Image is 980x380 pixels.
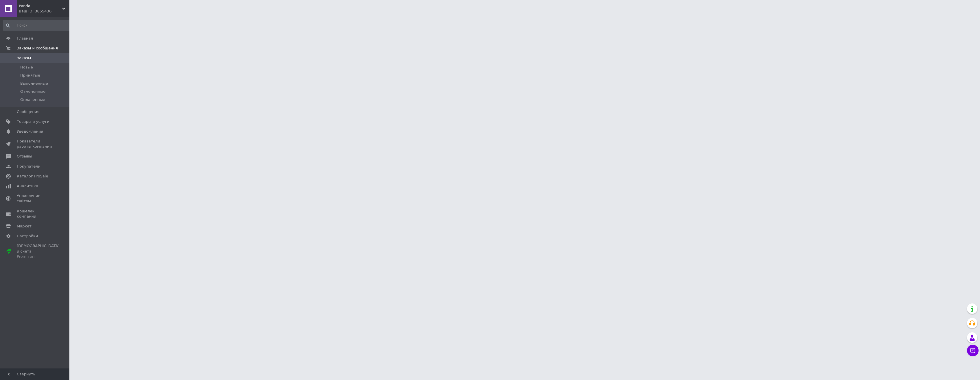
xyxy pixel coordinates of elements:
span: Заказы и сообщения [17,46,58,51]
button: Чат с покупателем [967,345,979,356]
span: Покупатели [17,164,40,169]
span: Кошелек компании [17,209,53,219]
div: Ваш ID: 3855436 [19,9,69,14]
span: Отзывы [17,154,32,159]
span: Выполненные [20,81,48,86]
span: Panda [19,3,62,9]
span: Настройки [17,233,38,239]
span: Заказы [17,55,31,61]
span: [DEMOGRAPHIC_DATA] и счета [17,243,60,259]
span: Отмененные [20,89,45,94]
span: Аналитика [17,183,38,189]
span: Главная [17,36,33,41]
span: Сообщения [17,109,39,114]
input: Поиск [3,20,71,31]
span: Показатели работы компании [17,139,53,149]
span: Уведомления [17,129,43,134]
span: Товары и услуги [17,119,49,124]
span: Маркет [17,224,32,229]
span: Новые [20,65,33,70]
span: Каталог ProSale [17,174,48,179]
div: Prom топ [17,254,60,259]
span: Оплаченные [20,97,45,102]
span: Управление сайтом [17,193,53,204]
span: Принятые [20,73,40,78]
